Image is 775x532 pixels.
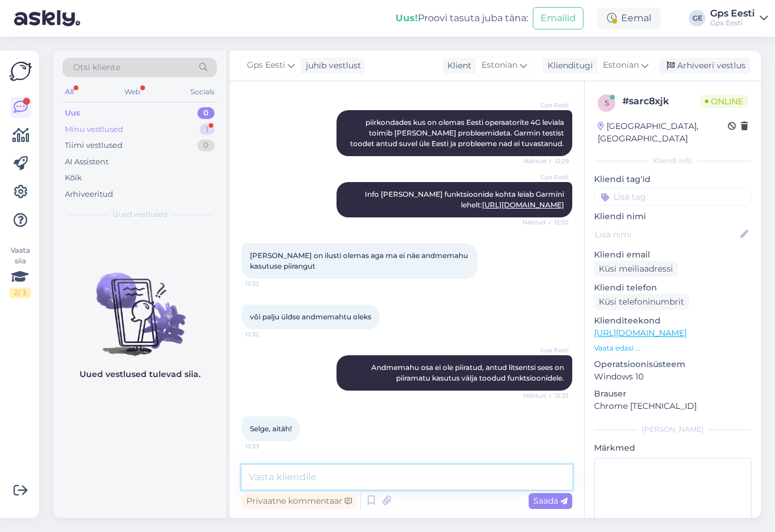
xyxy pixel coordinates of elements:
div: [GEOGRAPHIC_DATA], [GEOGRAPHIC_DATA] [598,120,728,145]
div: GE [689,10,705,27]
div: 1 [200,124,215,136]
span: s [605,98,609,107]
span: Estonian [603,59,639,72]
div: Küsi telefoninumbrit [594,294,689,310]
div: Minu vestlused [65,124,123,136]
div: 0 [197,140,215,151]
p: Chrome [TECHNICAL_ID] [594,400,751,412]
div: Uus [65,107,80,119]
div: Tiimi vestlused [65,140,123,151]
div: Kliendi info [594,156,751,166]
b: Uus! [395,12,418,24]
div: Kõik [65,172,82,184]
span: 12:32 [245,279,289,288]
img: No chats [53,252,226,358]
p: Kliendi tag'id [594,173,751,186]
p: Klienditeekond [594,315,751,327]
span: Selge, aitäh! [250,424,292,433]
div: Web [122,84,143,100]
span: piirkondades kus on olemas Eesti operaatorite 4G leviala toimib [PERSON_NAME] probleemideta. Garm... [350,118,566,148]
img: Askly Logo [9,60,32,82]
input: Lisa tag [594,188,751,206]
div: juhib vestlust [301,60,361,72]
div: Socials [188,84,217,100]
p: Uued vestlused tulevad siia. [80,368,200,381]
p: Kliendi telefon [594,282,751,294]
div: 0 [197,107,215,119]
span: Andmemahu osa ei ole piiratud, antud litsentsi sees on piiramatu kasutus välja toodud funktsiooni... [371,363,566,382]
div: Küsi meiliaadressi [594,261,678,277]
a: [URL][DOMAIN_NAME] [482,200,564,209]
p: Vaata edasi ... [594,343,751,353]
button: Emailid [533,7,583,29]
div: 2 / 3 [9,288,31,298]
span: Info [PERSON_NAME] funktsioonide kohta leiab Garmini lehelt: [365,190,566,209]
span: Saada [533,495,568,506]
div: [PERSON_NAME] [594,424,751,435]
p: Märkmed [594,442,751,454]
div: Arhiveeri vestlus [659,58,750,74]
input: Lisa nimi [595,228,738,241]
span: [PERSON_NAME] on ilusti olemas aga ma ei näe andmemahu kasutuse piirangut [250,251,470,270]
span: Estonian [482,59,517,72]
div: All [62,84,76,100]
span: 12:33 [245,442,289,451]
p: Windows 10 [594,371,751,383]
span: Nähtud ✓ 12:30 [523,218,569,227]
p: Brauser [594,388,751,400]
span: Uued vestlused [113,209,167,220]
span: Online [700,95,748,108]
div: # sarc8xjk [622,94,700,108]
span: Gps Eesti [525,346,569,355]
span: Gps Eesti [247,59,285,72]
div: Gps Eesti [710,9,755,18]
div: Vaata siia [9,245,31,298]
span: Nähtud ✓ 12:33 [523,391,569,400]
div: Klient [443,60,471,72]
p: Operatsioonisüsteem [594,358,751,371]
div: Klienditugi [543,60,593,72]
div: AI Assistent [65,156,108,168]
span: Gps Eesti [525,173,569,181]
a: Gps EestiGps Eesti [710,9,768,28]
span: Gps Eesti [525,101,569,110]
span: Nähtud ✓ 12:29 [523,157,569,166]
p: Kliendi email [594,249,751,261]
a: [URL][DOMAIN_NAME] [594,328,687,338]
p: Kliendi nimi [594,210,751,223]
div: Gps Eesti [710,18,755,28]
div: Proovi tasuta juba täna: [395,11,528,25]
span: Otsi kliente [73,61,120,74]
span: 12:32 [245,330,289,339]
div: Eemal [598,8,661,29]
span: või palju üldse andmemahtu oleks [250,312,371,321]
div: Privaatne kommentaar [242,493,357,509]
div: Arhiveeritud [65,189,113,200]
